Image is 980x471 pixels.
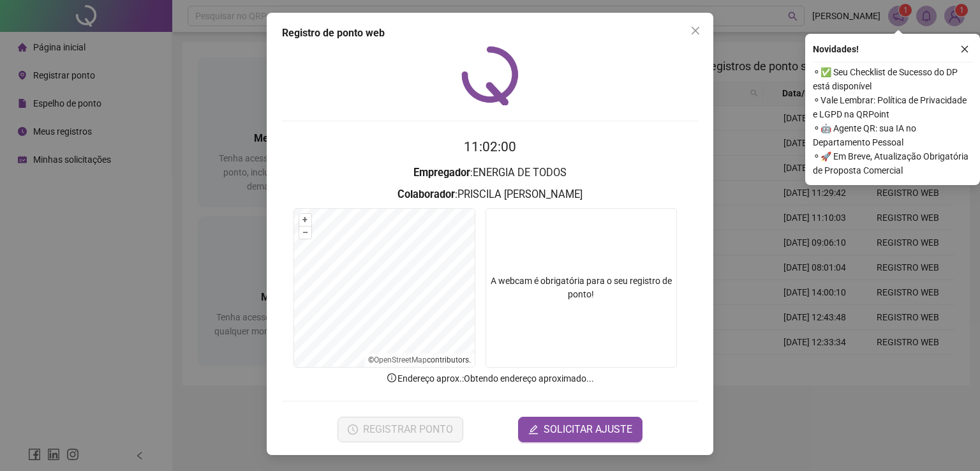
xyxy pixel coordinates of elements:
[299,227,311,239] button: –
[282,371,698,385] p: Endereço aprox. : Obtendo endereço aproximado...
[299,214,311,226] button: +
[461,46,519,105] img: QRPoint
[813,93,972,121] span: ⚬ Vale Lembrar: Política de Privacidade e LGPD na QRPoint
[397,188,455,200] strong: Colaborador
[813,121,972,149] span: ⚬ 🤖 Agente QR: sua IA no Departamento Pessoal
[486,208,677,368] div: A webcam é obrigatória para o seu registro de ponto!
[413,167,470,179] strong: Empregador
[544,422,632,437] span: SOLICITAR AJUSTE
[960,45,969,54] span: close
[386,372,397,384] span: info-circle
[685,20,706,41] button: Close
[282,186,698,203] h3: : PRISCILA [PERSON_NAME]
[813,149,972,177] span: ⚬ 🚀 Em Breve, Atualização Obrigatória de Proposta Comercial
[368,355,471,364] li: © contributors.
[282,165,698,181] h3: : ENERGIA DE TODOS
[690,26,701,36] span: close
[464,139,516,154] time: 11:02:00
[518,417,642,442] button: editSOLICITAR AJUSTE
[528,424,538,435] span: edit
[338,417,463,442] button: REGISTRAR PONTO
[374,355,427,364] a: OpenStreetMap
[813,42,859,56] span: Novidades !
[282,26,698,41] div: Registro de ponto web
[813,65,972,93] span: ⚬ ✅ Seu Checklist de Sucesso do DP está disponível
